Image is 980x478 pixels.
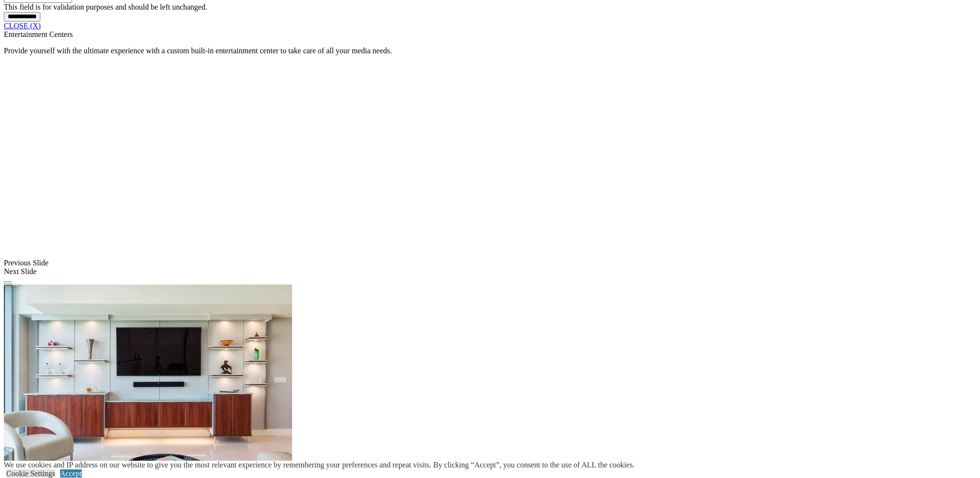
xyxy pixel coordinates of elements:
[60,469,82,478] a: Accept
[4,47,976,55] p: Provide yourself with the ultimate experience with a custom built-in entertainment center to take...
[4,30,73,38] span: Entertainment Centers
[4,267,976,276] div: Next Slide
[4,259,976,267] div: Previous Slide
[4,3,976,12] div: This field is for validation purposes and should be left unchanged.
[6,469,55,478] a: Cookie Settings
[4,285,292,477] img: Banner for mobile view
[4,461,635,469] div: We use cookies and IP address on our website to give you the most relevant experience by remember...
[4,281,12,284] button: Click here to pause slide show
[4,22,41,30] a: CLOSE (X)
